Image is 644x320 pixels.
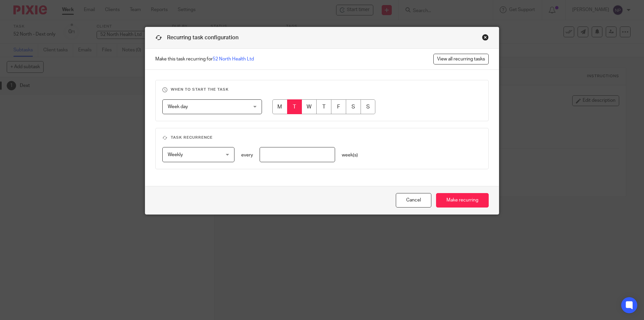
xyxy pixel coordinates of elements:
span: Make this task recurring for [155,56,254,62]
span: week(s) [342,153,358,157]
div: Close this dialog window [482,34,489,41]
span: Weekly [168,152,183,157]
h1: Recurring task configuration [155,34,238,42]
a: View all recurring tasks [433,54,489,64]
h3: When to start the task [162,87,482,92]
p: every [241,152,253,158]
span: Week day [168,104,188,109]
h3: Task recurrence [162,135,482,140]
input: Make recurring [436,193,489,208]
button: Cancel [396,193,431,208]
a: 52 North Health Ltd [213,57,254,61]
